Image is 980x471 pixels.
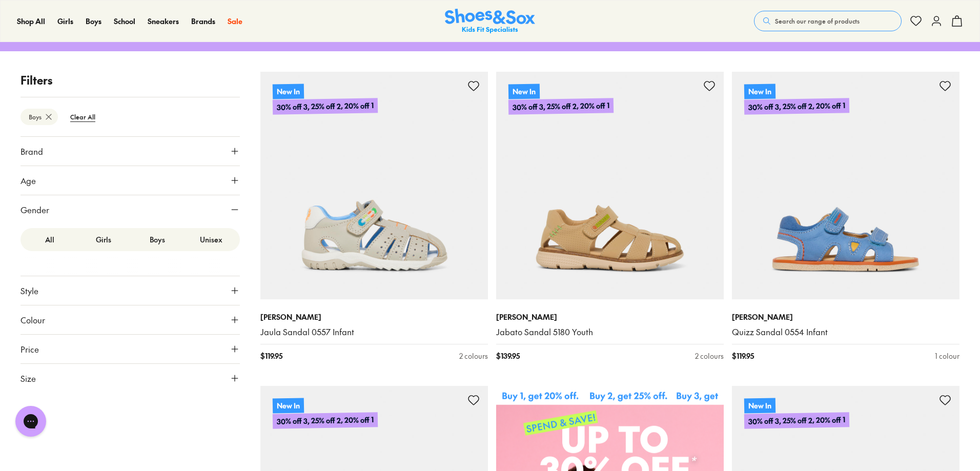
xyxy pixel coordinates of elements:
[744,398,775,413] p: New In
[191,16,215,27] a: Brands
[62,108,104,126] btn: Clear All
[148,16,179,27] a: Sneakers
[10,402,51,440] iframe: Gorgias live chat messenger
[21,372,36,384] span: Size
[273,84,304,99] p: New In
[228,16,242,26] span: Sale
[496,351,520,361] span: $ 139.95
[21,335,240,363] button: Price
[732,312,959,322] p: [PERSON_NAME]
[508,84,540,99] p: New In
[459,351,488,361] div: 2 colours
[273,412,378,429] p: 30% off 3, 25% off 2, 20% off 1
[496,326,724,338] a: Jabato Sandal 5180 Youth
[21,364,240,393] button: Size
[260,326,488,338] a: Jaula Sandal 0557 Infant
[260,312,488,322] p: [PERSON_NAME]
[273,98,378,115] p: 30% off 3, 25% off 2, 20% off 1
[21,195,240,224] button: Gender
[732,326,959,338] a: Quizz Sandal 0554 Infant
[508,98,614,115] p: 30% off 3, 25% off 2, 20% off 1
[57,16,73,26] span: Girls
[184,230,238,249] label: Unisex
[17,16,45,26] span: Shop All
[114,16,135,26] span: School
[445,9,535,34] a: Shoes & Sox
[86,16,101,26] span: Boys
[17,16,45,27] a: Shop All
[228,16,242,27] a: Sale
[21,314,45,326] span: Colour
[21,343,39,355] span: Price
[744,412,849,429] p: 30% off 3, 25% off 2, 20% off 1
[23,230,76,249] label: All
[86,16,101,27] a: Boys
[775,16,860,26] span: Search our range of products
[21,276,240,305] button: Style
[21,166,240,195] button: Age
[148,16,179,26] span: Sneakers
[21,203,49,216] span: Gender
[445,9,535,34] img: SNS_Logo_Responsive.svg
[76,230,130,249] label: Girls
[114,16,135,27] a: School
[732,351,754,361] span: $ 119.95
[496,72,724,299] a: New In30% off 3, 25% off 2, 20% off 1
[754,11,902,31] button: Search our range of products
[191,16,215,26] span: Brands
[21,145,43,157] span: Brand
[732,72,959,299] a: New In30% off 3, 25% off 2, 20% off 1
[496,312,724,322] p: [PERSON_NAME]
[273,398,304,413] p: New In
[130,230,184,249] label: Boys
[21,137,240,166] button: Brand
[21,109,58,125] btn: Boys
[57,16,73,27] a: Girls
[260,72,488,299] a: New In30% off 3, 25% off 2, 20% off 1
[935,351,959,361] div: 1 colour
[21,174,36,187] span: Age
[21,72,240,89] p: Filters
[744,98,849,115] p: 30% off 3, 25% off 2, 20% off 1
[21,284,38,297] span: Style
[744,84,775,99] p: New In
[260,351,282,361] span: $ 119.95
[21,305,240,334] button: Colour
[695,351,724,361] div: 2 colours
